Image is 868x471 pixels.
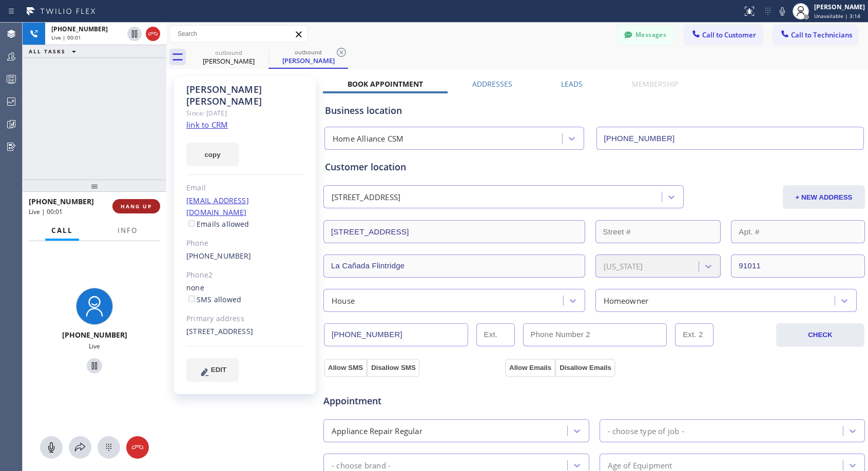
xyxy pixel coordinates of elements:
[186,182,304,194] div: Email
[186,84,304,107] div: [PERSON_NAME] [PERSON_NAME]
[186,143,239,166] button: copy
[186,326,304,338] div: [STREET_ADDRESS]
[333,133,403,145] div: Home Alliance CSM
[773,25,858,45] button: Call to Technicians
[348,79,423,89] label: Book Appointment
[332,425,422,437] div: Appliance Repair Regular
[325,160,863,174] div: Customer location
[476,323,515,346] input: Ext.
[186,313,304,325] div: Primary address
[323,394,503,408] span: Appointment
[702,30,756,40] span: Call to Customer
[555,359,615,377] button: Disallow Emails
[51,226,73,235] span: Call
[324,359,367,377] button: Allow SMS
[190,56,267,66] div: [PERSON_NAME]
[332,459,391,471] div: - choose brand -
[89,342,100,350] span: Live
[211,366,226,374] span: EDIT
[783,185,865,209] button: + NEW ADDRESS
[505,359,555,377] button: Allow Emails
[776,323,864,347] button: CHECK
[111,221,144,241] button: Info
[323,220,585,243] input: Address
[595,220,721,243] input: Street #
[186,295,241,304] label: SMS allowed
[332,295,355,306] div: House
[608,425,684,437] div: - choose type of job -
[675,323,713,346] input: Ext. 2
[632,79,678,89] label: Membership
[186,107,304,119] div: Since: [DATE]
[188,220,195,227] input: Emails allowed
[45,221,79,241] button: Call
[98,436,120,459] button: Open dialpad
[323,254,585,278] input: City
[186,238,304,249] div: Phone
[51,34,81,41] span: Live | 00:01
[604,295,649,306] div: Homeowner
[186,358,239,382] button: EDIT
[29,197,94,206] span: [PHONE_NUMBER]
[269,48,347,56] div: outbound
[775,4,789,18] button: Mute
[62,330,127,340] span: [PHONE_NUMBER]
[731,220,865,243] input: Apt. #
[186,120,228,130] a: link to CRM
[170,26,307,42] input: Search
[112,199,160,213] button: HANG UP
[731,254,865,278] input: ZIP
[561,79,583,89] label: Leads
[121,203,152,210] span: HANG UP
[186,282,304,306] div: none
[186,269,304,281] div: Phone2
[324,323,468,346] input: Phone Number
[190,49,267,56] div: outbound
[523,323,667,346] input: Phone Number 2
[190,46,267,69] div: Nick Ghazaryan
[186,251,252,261] a: [PHONE_NUMBER]
[618,25,674,45] button: Messages
[69,436,91,459] button: Open directory
[596,127,864,150] input: Phone Number
[332,191,400,203] div: [STREET_ADDRESS]
[51,25,108,33] span: [PHONE_NUMBER]
[608,459,672,471] div: Age of Equipment
[23,45,86,57] button: ALL TASKS
[325,104,863,117] div: Business location
[146,27,160,41] button: Hang up
[186,195,249,217] a: [EMAIL_ADDRESS][DOMAIN_NAME]
[684,25,763,45] button: Call to Customer
[118,226,138,235] span: Info
[269,46,347,68] div: Nick Ghazaryan
[87,358,102,374] button: Hold Customer
[791,30,852,40] span: Call to Technicians
[814,3,865,11] div: [PERSON_NAME]
[40,436,63,459] button: Mute
[126,436,149,459] button: Hang up
[29,48,66,55] span: ALL TASKS
[186,219,249,229] label: Emails allowed
[814,12,860,19] span: Unavailable | 3:14
[127,27,142,41] button: Hold Customer
[269,56,347,65] div: [PERSON_NAME]
[29,207,63,216] span: Live | 00:01
[367,359,420,377] button: Disallow SMS
[188,296,195,302] input: SMS allowed
[472,79,512,89] label: Addresses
